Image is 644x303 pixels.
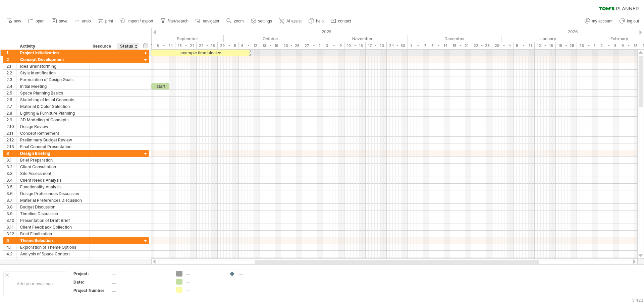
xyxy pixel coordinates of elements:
div: 3.2 [6,164,16,170]
div: September 2025 [133,35,224,42]
div: 2.2 [6,70,16,76]
span: open [36,19,45,23]
div: Brief Preparation [20,157,86,163]
a: print [96,17,115,25]
a: contact [329,17,353,25]
div: 3.6 [6,190,16,197]
div: Project Number [73,288,110,293]
div: .... [112,279,168,285]
div: 13 - 19 [260,42,281,49]
div: 2.13 [6,143,16,150]
div: 2.1 [6,63,16,69]
div: 10 - 16 [344,42,366,49]
div: .... [186,271,222,277]
div: Final Concept Presentation [20,143,86,150]
div: Timeline Discussion [20,210,86,217]
div: 26 - 1 [577,42,598,49]
div: 1 [6,50,16,56]
div: example time blocks: [151,50,250,56]
span: navigator [203,19,219,23]
div: 4.3 [6,257,16,264]
div: Design Briefing [20,150,86,157]
div: 22 - 28 [471,42,492,49]
div: 3 [6,150,16,157]
div: 3.8 [6,204,16,210]
div: Activity [20,43,86,50]
div: .... [239,271,275,277]
div: October 2025 [224,35,317,42]
a: navigator [194,17,221,25]
div: 2.11 [6,130,16,136]
div: Material Preferences Discussion [20,197,86,203]
span: import / export [127,19,153,23]
div: Design Review [20,123,86,130]
div: .... [186,287,222,293]
a: help [307,17,326,25]
div: 2.12 [6,137,16,143]
div: Analysis of Space Context [20,251,86,257]
span: help [316,19,324,23]
div: 1 - 7 [408,42,429,49]
div: Exploration of Theme Options [20,244,86,250]
span: filter/search [168,19,189,23]
div: 15 - 21 [450,42,471,49]
div: 2 - 8 [598,42,619,49]
div: Presentation of Draft Brief [20,217,86,224]
div: 17 - 23 [366,42,387,49]
div: 3.7 [6,197,16,203]
div: Space Planning Basics [20,90,86,96]
div: Brief Finalization [20,231,86,237]
div: 3.11 [6,224,16,230]
div: Client Needs Analysis [20,177,86,183]
a: open [26,17,47,25]
a: import / export [118,17,155,25]
div: Client Feedback Collection [20,224,86,230]
div: Project: [73,271,110,277]
div: Concept Development [20,56,86,63]
div: 2.10 [6,123,16,130]
div: Site Assessment [20,170,86,177]
span: my account [592,19,612,23]
span: print [105,19,113,23]
div: Resource [93,43,113,50]
div: .... [186,279,222,285]
div: November 2025 [317,35,408,42]
div: 29 - 5 [218,42,239,49]
div: 27 - 2 [302,42,323,49]
div: 24 - 30 [387,42,408,49]
div: Material & Color Selection [20,103,86,110]
a: save [50,17,69,25]
div: 6 - 12 [239,42,260,49]
div: Project Initialization [20,50,86,56]
div: 2.6 [6,97,16,103]
span: settings [258,19,272,23]
span: zoom [234,19,244,23]
a: my account [583,17,614,25]
div: 15 - 21 [175,42,197,49]
div: Preliminary Budget Review [20,137,86,143]
div: 3.1 [6,157,16,163]
div: 3 - 9 [323,42,344,49]
a: undo [73,17,93,25]
div: 29 - 4 [492,42,514,49]
span: undo [82,19,91,23]
span: AI assist [286,19,302,23]
div: 19 - 25 [556,42,577,49]
div: 2.7 [6,103,16,110]
div: 2.8 [6,110,16,116]
span: contact [338,19,351,23]
div: Review of Client Preferences [20,257,86,264]
div: Concept Refinement [20,130,86,136]
div: 8 - 14 [154,42,175,49]
div: Sketching of Initial Concepts [20,97,86,103]
div: 3.4 [6,177,16,183]
div: Date: [73,279,110,285]
div: January 2026 [501,35,595,42]
div: Client Consultation [20,164,86,170]
a: log out [618,17,641,25]
div: 3.12 [6,231,16,237]
a: settings [249,17,274,25]
span: save [59,19,67,23]
div: 4 [6,237,16,244]
div: 3D Modeling of Concepts [20,117,86,123]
